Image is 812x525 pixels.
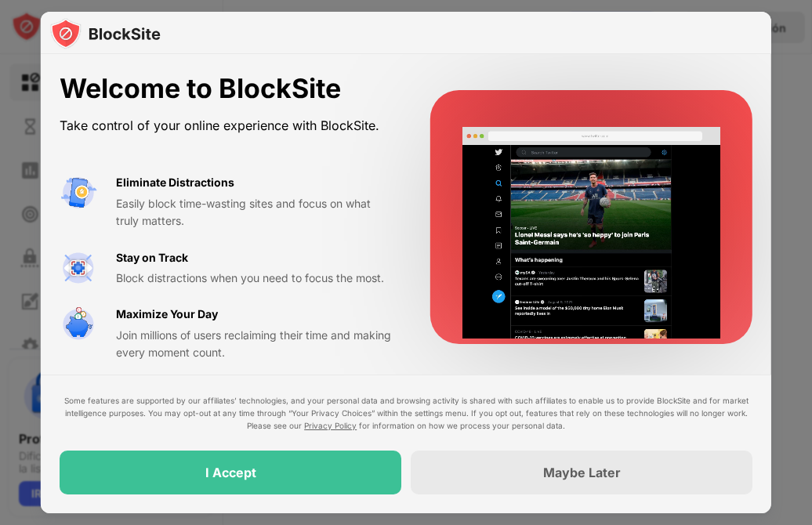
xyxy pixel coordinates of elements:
[60,394,752,432] div: Some features are supported by our affiliates’ technologies, and your personal data and browsing ...
[60,73,393,105] div: Welcome to BlockSite
[116,249,188,266] div: Stay on Track
[60,306,97,343] img: value-safe-time.svg
[60,174,97,212] img: value-avoid-distractions.svg
[60,249,97,287] img: value-focus.svg
[116,327,393,362] div: Join millions of users reclaiming their time and making every moment count.
[60,114,393,137] div: Take control of your online experience with BlockSite.
[116,195,393,230] div: Easily block time-wasting sites and focus on what truly matters.
[205,465,256,480] div: I Accept
[50,18,161,49] img: logo-blocksite.svg
[116,306,218,323] div: Maximize Your Day
[116,174,234,191] div: Eliminate Distractions
[543,465,621,480] div: Maybe Later
[304,421,357,430] a: Privacy Policy
[116,270,393,287] div: Block distractions when you need to focus the most.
